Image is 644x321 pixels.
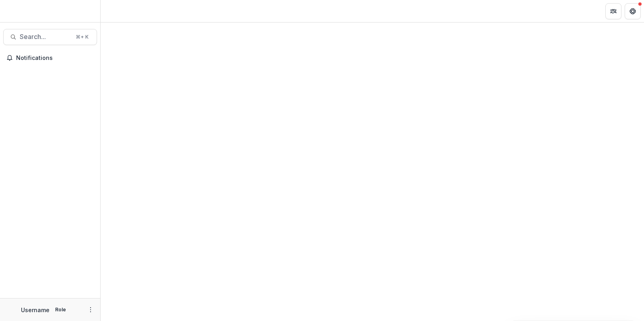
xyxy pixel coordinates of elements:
[3,29,97,45] button: Search...
[605,3,621,19] button: Partners
[21,306,50,314] p: Username
[20,33,71,41] span: Search...
[625,3,641,19] button: Get Help
[53,306,68,313] p: Role
[74,33,90,41] div: ⌘ + K
[86,305,95,315] button: More
[16,55,94,62] span: Notifications
[3,51,97,64] button: Notifications
[104,5,138,17] nav: breadcrumb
